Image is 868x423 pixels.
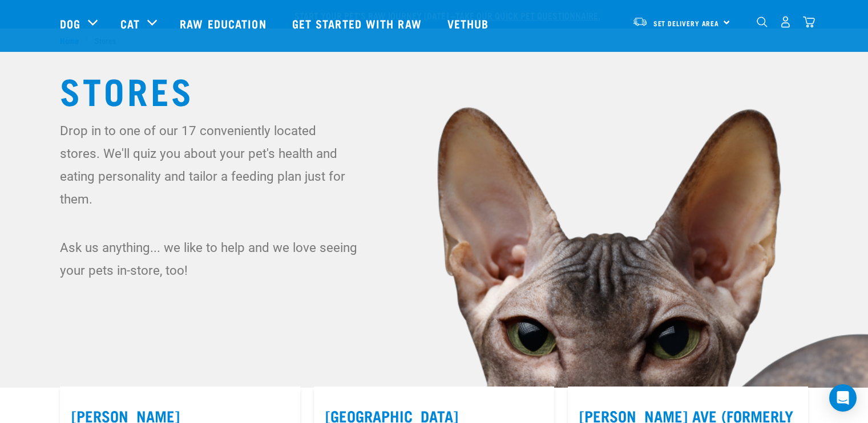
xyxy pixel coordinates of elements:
a: Vethub [436,1,503,46]
img: van-moving.png [632,17,648,27]
a: Raw Education [168,1,280,46]
div: Open Intercom Messenger [829,384,857,412]
a: Dog [60,15,80,32]
p: Ask us anything... we like to help and we love seeing your pets in-store, too! [60,236,360,282]
span: Set Delivery Area [653,21,720,25]
img: home-icon@2x.png [803,16,815,28]
h1: Stores [60,69,809,110]
a: Get started with Raw [281,1,436,46]
p: Drop in to one of our 17 conveniently located stores. We'll quiz you about your pet's health and ... [60,119,360,210]
img: home-icon-1@2x.png [757,17,768,27]
img: user.png [780,16,792,28]
a: Cat [120,15,140,32]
